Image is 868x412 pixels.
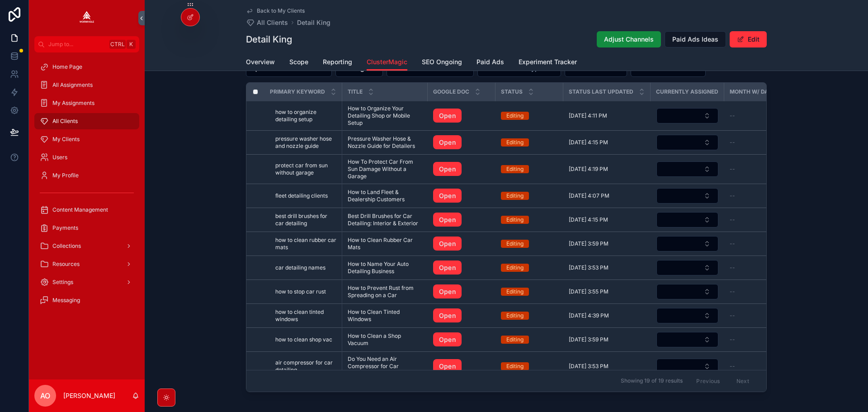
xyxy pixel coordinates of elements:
[80,11,94,25] img: App logo
[433,332,490,347] a: Open
[348,284,422,299] a: How to Prevent Rust from Spreading on a Car
[275,264,336,271] a: car detailing names
[52,242,81,250] span: Collections
[348,88,363,95] span: Title
[501,165,558,173] a: Editing
[34,131,139,147] a: My Clients
[275,336,336,343] a: how to clean shop vac
[506,112,524,120] div: Editing
[34,256,139,272] a: Resources
[501,240,558,248] a: Editing
[34,95,139,111] a: My Assignments
[275,135,336,150] a: pressure washer hose and nozzle guide
[275,237,336,251] a: how to clean rubber car mats
[501,288,558,296] a: Editing
[730,112,735,119] span: --
[246,7,305,14] a: Back to My Clients
[569,336,609,343] span: [DATE] 3:59 PM
[730,288,790,295] a: --
[433,284,462,299] a: Open
[506,192,524,200] div: Editing
[569,166,608,173] span: [DATE] 4:19 PM
[433,162,462,176] a: Open
[63,391,115,400] p: [PERSON_NAME]
[506,165,524,173] div: Editing
[348,355,422,377] a: Do You Need an Air Compressor for Car Detailing?
[656,359,718,374] button: Select Button
[656,284,719,300] a: Select Button
[289,54,308,72] a: Scope
[109,40,126,49] span: Ctrl
[656,308,718,323] button: Select Button
[656,236,718,251] button: Select Button
[422,57,462,66] span: SEO Ongoing
[48,41,106,48] span: Jump to...
[275,308,336,323] a: how to clean tinted windows
[433,109,490,123] a: Open
[52,260,80,268] span: Resources
[34,202,139,218] a: Content Management
[34,220,139,236] a: Payments
[34,167,139,184] a: My Profile
[506,312,524,320] div: Editing
[569,312,609,319] span: [DATE] 4:39 PM
[501,216,558,224] a: Editing
[730,240,790,247] a: --
[656,331,719,348] a: Select Button
[730,139,790,146] a: --
[52,206,108,213] span: Content Management
[519,54,577,72] a: Experiment Tracker
[656,108,718,123] button: Select Button
[52,136,80,143] span: My Clients
[569,240,645,247] a: [DATE] 3:59 PM
[730,139,735,146] span: --
[656,260,719,276] a: Select Button
[433,308,490,323] a: Open
[348,213,422,227] span: Best Drill Brushes for Car Detailing: Interior & Exterior
[34,238,139,254] a: Collections
[52,279,73,286] span: Settings
[730,166,735,173] span: --
[730,216,790,223] a: --
[34,113,139,129] a: All Clients
[348,189,422,203] span: How to Land Fleet & Dealership Customers
[656,161,718,177] button: Select Button
[422,54,462,72] a: SEO Ongoing
[506,264,524,272] div: Editing
[569,139,645,146] a: [DATE] 4:15 PM
[348,158,422,180] span: How To Protect Car From Sun Damage Without a Garage
[433,237,490,251] a: Open
[501,138,558,147] a: Editing
[433,213,462,227] a: Open
[433,88,469,95] span: Google Doc
[569,312,645,319] a: [DATE] 4:39 PM
[656,308,719,324] a: Select Button
[127,41,135,48] span: K
[569,288,645,295] a: [DATE] 3:55 PM
[569,363,645,370] a: [DATE] 3:53 PM
[569,88,633,95] span: Status Last Updated
[257,7,305,14] span: Back to My Clients
[52,99,94,107] span: My Assignments
[40,390,50,401] span: AO
[433,359,490,374] a: Open
[348,105,422,127] a: How to Organize Your Detailing Shop or Mobile Setup
[52,172,79,179] span: My Profile
[656,188,719,204] a: Select Button
[656,108,719,124] a: Select Button
[433,109,462,123] a: Open
[52,224,78,232] span: Payments
[730,192,735,199] span: --
[52,118,78,125] span: All Clients
[604,35,654,44] span: Adjust Channels
[730,216,735,223] span: --
[348,332,422,347] span: How to Clean a Shop Vacuum
[52,63,82,71] span: Home Page
[506,138,524,147] div: Editing
[52,81,93,89] span: All Assignments
[569,264,645,271] a: [DATE] 3:53 PM
[569,112,645,119] a: [DATE] 4:11 PM
[656,88,718,95] span: Currently Assigned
